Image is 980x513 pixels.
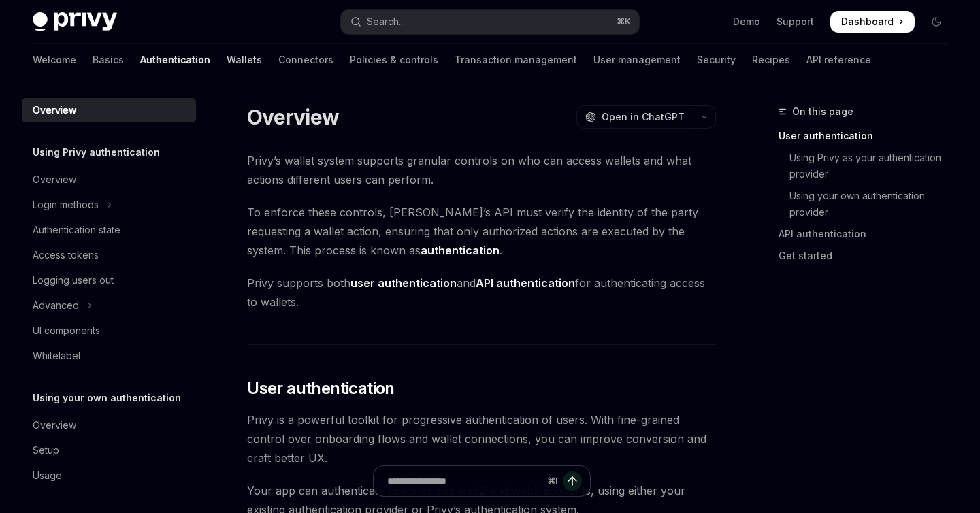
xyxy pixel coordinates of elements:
button: Toggle Advanced section [22,293,196,318]
a: API authentication [779,223,958,245]
div: Access tokens [33,247,99,263]
img: dark logo [33,12,117,31]
a: Whitelabel [22,344,196,368]
a: Logging users out [22,268,196,293]
a: Transaction management [455,44,577,76]
button: Open search [341,10,638,34]
button: Toggle Login methods section [22,193,196,217]
div: Login methods [33,197,99,213]
div: UI components [33,322,100,339]
strong: authentication [421,244,500,257]
a: Dashboard [830,11,915,33]
div: Logging users out [33,272,114,288]
div: Overview [33,102,76,118]
div: Usage [33,467,62,484]
a: Security [697,44,736,76]
a: User authentication [779,125,958,147]
button: Toggle dark mode [926,11,947,33]
div: Search... [367,14,405,30]
a: Recipes [752,44,790,76]
h5: Using Privy authentication [33,144,160,161]
a: Access tokens [22,243,196,267]
a: Policies & controls [350,44,438,76]
span: On this page [792,103,853,120]
span: ⌘ K [617,16,631,27]
strong: user authentication [350,276,457,290]
a: Support [777,15,814,29]
input: Ask a question... [387,466,542,496]
div: Authentication state [33,222,120,238]
a: User management [593,44,681,76]
a: Using your own authentication provider [779,185,958,223]
span: Privy’s wallet system supports granular controls on who can access wallets and what actions diffe... [247,151,716,189]
h1: Overview [247,105,339,129]
a: Using Privy as your authentication provider [779,147,958,185]
button: Send message [563,471,582,491]
a: Wallets [227,44,262,76]
span: Open in ChatGPT [602,110,685,124]
div: Overview [33,417,76,433]
a: Basics [93,44,124,76]
h5: Using your own authentication [33,390,181,406]
a: Overview [22,413,196,437]
span: To enforce these controls, [PERSON_NAME]’s API must verify the identity of the party requesting a... [247,203,716,260]
div: Overview [33,171,76,188]
a: Usage [22,463,196,488]
span: Privy is a powerful toolkit for progressive authentication of users. With fine-grained control ov... [247,410,716,467]
a: Setup [22,438,196,463]
span: Privy supports both and for authenticating access to wallets. [247,274,716,312]
a: Connectors [278,44,333,76]
a: API reference [806,44,871,76]
a: Get started [779,245,958,267]
a: Overview [22,98,196,122]
a: Authentication [140,44,210,76]
a: Welcome [33,44,76,76]
button: Open in ChatGPT [576,105,693,129]
a: Authentication state [22,218,196,242]
span: User authentication [247,378,395,399]
div: Whitelabel [33,348,80,364]
span: Dashboard [841,15,894,29]
div: Setup [33,442,59,459]
a: UI components [22,318,196,343]
strong: API authentication [476,276,575,290]
div: Advanced [33,297,79,314]
a: Overview [22,167,196,192]
a: Demo [733,15,760,29]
